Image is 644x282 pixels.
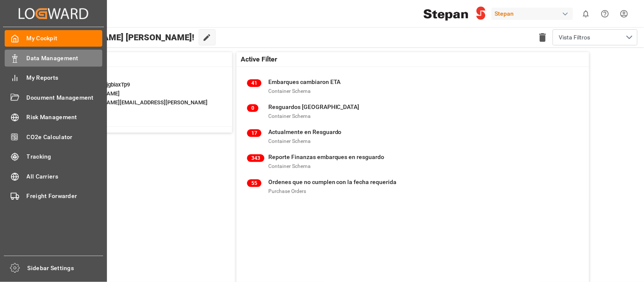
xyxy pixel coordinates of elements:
[27,93,103,102] span: Document Management
[268,128,342,135] span: Actualmente en Resguardo
[268,113,311,119] span: Container Schema
[559,33,591,42] span: Vista Filtros
[5,70,102,86] a: My Reports
[268,78,341,85] span: Embarques cambiaron ETA
[553,29,638,45] button: open menu
[27,172,103,181] span: All Carriers
[268,103,360,110] span: Resguardos [GEOGRAPHIC_DATA]
[247,179,262,187] span: 55
[5,89,102,106] a: Document Management
[27,73,103,82] span: My Reports
[247,78,579,95] a: 41Embarques cambiaron ETAContainer Schema
[27,113,103,122] span: Risk Management
[28,264,104,273] span: Sidebar Settings
[247,103,579,120] a: 0Resguardos [GEOGRAPHIC_DATA]Container Schema
[27,152,103,161] span: Tracking
[5,128,102,145] a: CO2e Calculator
[5,148,102,165] a: Tracking
[37,99,208,114] span: : [PERSON_NAME][EMAIL_ADDRESS][PERSON_NAME][DOMAIN_NAME]
[247,129,262,137] span: 17
[247,154,264,162] span: 343
[5,188,102,204] a: Freight Forwarder
[27,54,103,63] span: Data Management
[5,30,102,47] a: My Cockpit
[268,163,311,169] span: Container Schema
[35,29,194,45] span: Hello [PERSON_NAME] [PERSON_NAME]!
[27,133,103,142] span: CO2e Calculator
[424,6,486,21] img: Stepan_Company_logo.svg.png_1713531530.png
[241,54,277,64] span: Active Filter
[247,79,262,87] span: 41
[268,138,311,144] span: Container Schema
[27,34,103,43] span: My Cockpit
[247,178,579,195] a: 55Ordenes que no cumplen con la fecha requeridaPurchase Orders
[5,168,102,184] a: All Carriers
[247,153,579,170] a: 343Reporte Finanzas embarques en resguardoContainer Schema
[5,50,102,66] a: Data Management
[5,109,102,126] a: Risk Management
[268,154,385,160] span: Reporte Finanzas embarques en resguardo
[268,188,306,194] span: Purchase Orders
[247,128,579,145] a: 17Actualmente en ResguardoContainer Schema
[247,104,259,112] span: 0
[268,88,311,94] span: Container Schema
[27,192,103,201] span: Freight Forwarder
[268,179,397,185] span: Ordenes que no cumplen con la fecha requerida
